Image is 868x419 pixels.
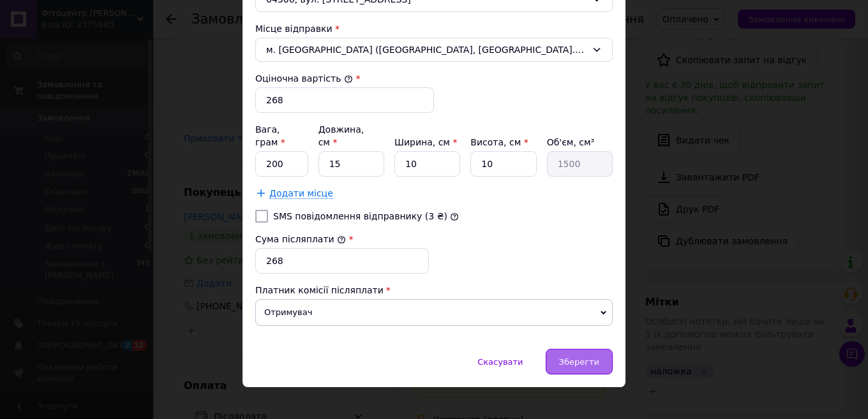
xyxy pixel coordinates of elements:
[318,124,364,147] label: Довжина, см
[269,188,333,199] span: Додати місце
[255,124,285,147] label: Вага, грам
[255,234,346,244] label: Сума післяплати
[273,211,447,221] label: SMS повідомлення відправнику (3 ₴)
[547,136,613,149] div: Об'єм, см³
[266,43,587,56] span: м. [GEOGRAPHIC_DATA] ([GEOGRAPHIC_DATA], [GEOGRAPHIC_DATA].); 20001, вул. [STREET_ADDRESS]
[470,137,528,147] label: Висота, см
[477,357,523,367] span: Скасувати
[255,22,613,35] div: Місце відправки
[255,73,353,84] label: Оціночна вартість
[255,285,384,295] span: Платник комісії післяплати
[394,137,457,147] label: Ширина, см
[559,357,599,367] span: Зберегти
[255,299,613,326] span: Отримувач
